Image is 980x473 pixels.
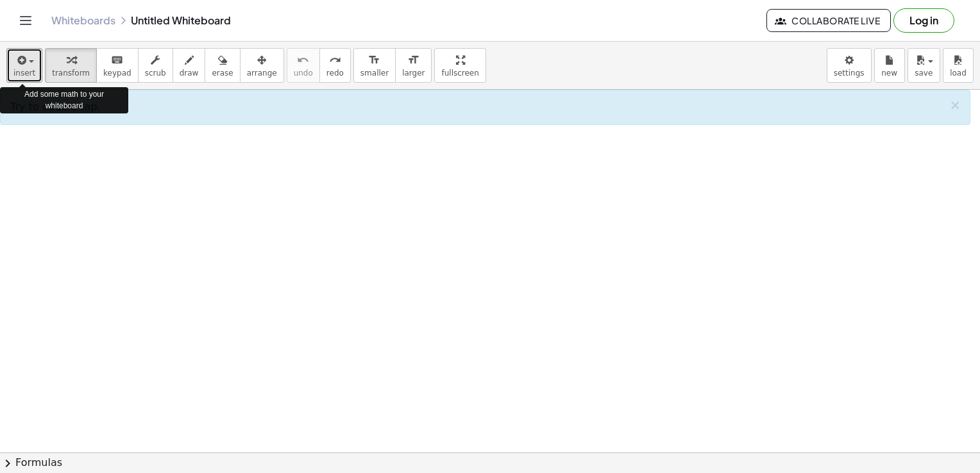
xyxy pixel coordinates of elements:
button: erase [205,48,240,83]
i: format_size [368,53,380,68]
span: new [881,69,897,78]
button: scrub [138,48,173,83]
button: fullscreen [434,48,486,83]
button: insert [6,48,42,83]
span: load [950,69,967,78]
span: fullscreen [441,69,478,78]
i: redo [329,53,341,68]
button: settings [827,48,872,83]
span: settings [834,69,865,78]
button: draw [173,48,206,83]
span: smaller [360,69,389,78]
span: transform [52,69,90,78]
button: × [949,99,961,112]
span: keypad [103,69,131,78]
span: scrub [145,69,166,78]
button: undoundo [287,48,320,83]
span: larger [402,69,425,78]
button: Collaborate Live [766,9,891,32]
span: arrange [247,69,277,78]
span: Collaborate Live [777,15,880,26]
span: × [949,97,961,113]
button: format_sizelarger [395,48,432,83]
span: draw [180,69,199,78]
button: arrange [240,48,284,83]
button: format_sizesmaller [353,48,396,83]
button: transform [45,48,97,83]
i: undo [297,53,309,68]
button: Toggle navigation [15,10,36,31]
button: redoredo [319,48,351,83]
button: Log in [893,8,954,33]
i: format_size [407,53,419,68]
span: undo [294,69,313,78]
span: redo [326,69,344,78]
button: load [943,48,974,83]
a: Whiteboards [51,14,115,27]
i: keyboard [111,53,123,68]
span: save [915,69,933,78]
span: erase [212,69,233,78]
button: new [874,48,905,83]
span: insert [13,69,35,78]
button: keyboardkeypad [96,48,139,83]
button: save [908,48,940,83]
